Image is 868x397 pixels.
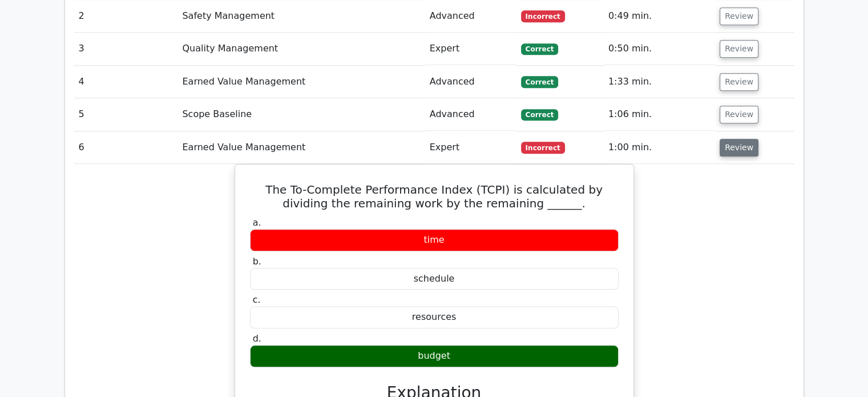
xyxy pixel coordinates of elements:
td: Advanced [425,66,516,98]
td: Expert [425,131,516,164]
span: Incorrect [521,10,565,22]
h5: The To-Complete Performance Index (TCPI) is calculated by dividing the remaining work by the rema... [249,183,620,210]
span: Incorrect [521,142,565,153]
div: budget [250,345,619,367]
td: 1:06 min. [604,98,715,131]
td: 3 [74,33,178,65]
span: a. [253,217,261,228]
span: Correct [521,43,558,55]
td: Expert [425,33,516,65]
td: 1:33 min. [604,66,715,98]
td: 6 [74,131,178,164]
button: Review [720,139,758,157]
td: 5 [74,98,178,131]
td: Earned Value Management [177,66,425,98]
td: 4 [74,66,178,98]
span: Correct [521,109,558,121]
span: d. [253,333,261,344]
td: 1:00 min. [604,131,715,164]
div: schedule [250,268,619,290]
td: Quality Management [177,33,425,65]
span: c. [253,294,261,305]
button: Review [720,73,758,91]
span: b. [253,256,261,267]
button: Review [720,106,758,123]
td: Advanced [425,98,516,131]
td: 0:50 min. [604,33,715,65]
div: time [250,229,619,251]
div: resources [250,306,619,328]
td: Earned Value Management [177,131,425,164]
button: Review [720,40,758,58]
span: Correct [521,76,558,87]
button: Review [720,7,758,25]
td: Scope Baseline [177,98,425,131]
